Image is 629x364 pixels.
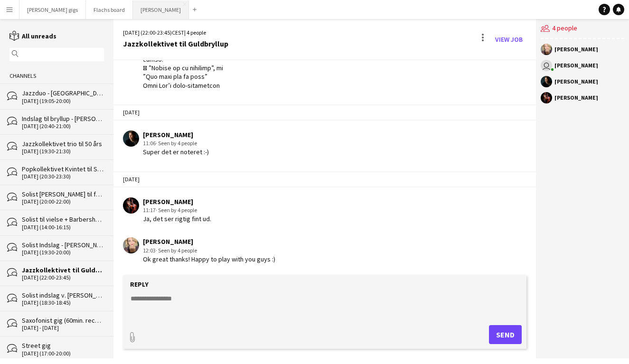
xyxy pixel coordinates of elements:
button: Flachs board [86,0,133,19]
div: [PERSON_NAME] [554,47,598,52]
div: Jazzkollektivet til Guldbryllup [22,266,104,274]
button: [PERSON_NAME] gigs [19,0,86,19]
a: All unreads [9,32,56,40]
div: [DATE] (20:40-21:00) [22,123,104,130]
div: [DATE] (18:30-18:45) [22,299,104,306]
div: Saxofonist gig (60min. reception 2x30min aften) [22,316,104,325]
div: 11:17 [143,206,211,215]
a: View Job [491,32,526,47]
div: 12:03 [143,246,275,255]
div: [DATE] (20:00-22:00) [22,198,104,205]
div: [PERSON_NAME] [554,63,598,68]
button: Send [489,325,522,344]
div: Solist [PERSON_NAME] til fødselsdag [22,190,104,198]
div: Jazzkollektivet trio til 50 års [22,140,104,148]
span: · Seen by 4 people [156,247,197,254]
div: [PERSON_NAME] [554,95,598,101]
div: 11:06 [143,139,209,148]
div: [DATE] (22:00-23:45) [22,274,104,281]
div: Jazzduo - [GEOGRAPHIC_DATA] [22,89,104,97]
div: [DATE] (19:30-21:30) [22,148,104,155]
span: · Seen by 4 people [156,140,197,147]
span: CEST [172,29,184,36]
div: Solist Indslag - [PERSON_NAME] [22,241,104,249]
div: [DATE] (20:30-23:30) [22,173,104,180]
button: [PERSON_NAME] [133,0,189,19]
div: [DATE] (19:05-20:00) [22,98,104,104]
div: [DATE] (17:00-20:00) [22,350,104,357]
span: · Seen by 4 people [156,206,197,214]
div: [DATE] (19:30-20:00) [22,249,104,256]
div: Indslag til bryllup - [PERSON_NAME] [22,114,104,123]
div: Street gig [22,341,104,350]
div: Solist indslag v. [PERSON_NAME] [22,291,104,299]
div: [DATE] (22:00-23:45) | 4 people [123,28,228,37]
div: Ok great thanks! Happy to play with you guys :) [143,255,275,263]
div: Ja, det ser rigtig fint ud. [143,215,211,223]
div: Popkollektivet Kvintet til Sølvbryllup [22,165,104,173]
div: [PERSON_NAME] [143,197,211,206]
div: [DATE] - [DATE] [22,325,104,331]
div: [PERSON_NAME] [554,79,598,84]
div: Super det er noteret :-) [143,148,209,156]
label: Reply [130,280,149,289]
div: 4 people [541,19,624,39]
div: [PERSON_NAME] [143,237,275,246]
div: Jazzkollektivet til Guldbryllup [123,39,228,48]
div: [DATE] (14:00-16:15) [22,224,104,231]
div: Solist til vielse + Barbershop kor til reception [22,215,104,224]
div: [DATE] [113,104,536,121]
div: [PERSON_NAME] [143,131,209,139]
div: [DATE] [113,171,536,187]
